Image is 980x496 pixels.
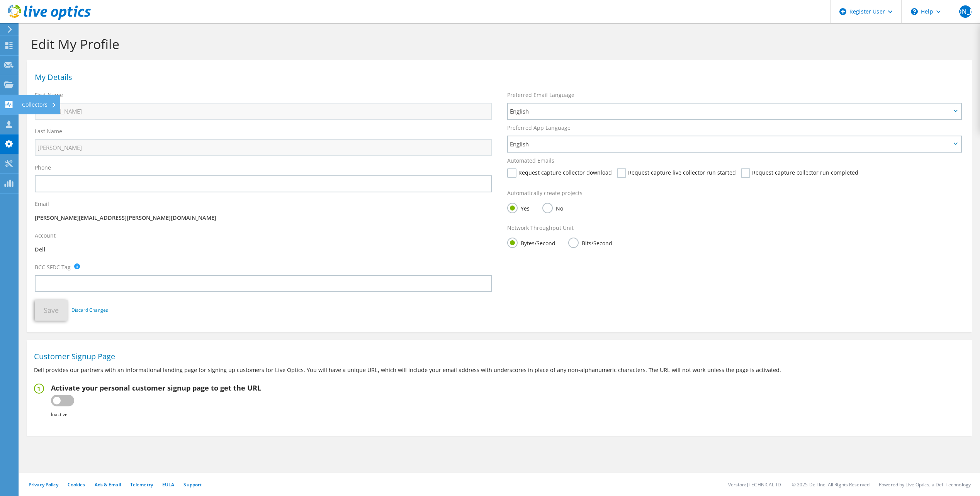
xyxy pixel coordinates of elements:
[959,5,972,18] span: [PERSON_NAME]
[35,300,68,321] button: Save
[35,263,71,271] label: BCC SFDC Tag
[130,481,153,488] a: Telemetry
[51,411,68,418] b: Inactive
[507,238,555,247] label: Bytes/Second
[507,224,574,232] label: Network Throughput Unit
[507,91,574,99] label: Preferred Email Language
[507,203,530,212] label: Yes
[71,306,108,314] a: Discard Changes
[507,168,612,178] label: Request capture collector download
[911,8,918,15] svg: \n
[35,200,49,208] label: Email
[542,203,563,212] label: No
[568,238,612,247] label: Bits/Second
[35,127,62,135] label: Last Name
[68,481,85,488] a: Cookies
[792,481,870,488] li: © 2025 Dell Inc. All Rights Reserved
[507,189,583,197] label: Automatically create projects
[879,481,971,488] li: Powered by Live Optics, a Dell Technology
[18,95,60,114] div: Collectors
[34,366,965,374] p: Dell provides our partners with an informational landing page for signing up customers for Live O...
[510,139,951,149] span: English
[95,481,121,488] a: Ads & Email
[741,168,858,178] label: Request capture collector run completed
[35,214,492,222] p: [PERSON_NAME][EMAIL_ADDRESS][PERSON_NAME][DOMAIN_NAME]
[51,384,261,392] h2: Activate your personal customer signup page to get the URL
[617,168,736,178] label: Request capture live collector run started
[183,481,202,488] a: Support
[29,481,58,488] a: Privacy Policy
[35,91,63,99] label: First Name
[507,157,554,165] label: Automated Emails
[31,36,965,52] h1: Edit My Profile
[510,107,951,116] span: English
[34,353,961,360] h1: Customer Signup Page
[728,481,783,488] li: Version: [TECHNICAL_ID]
[162,481,174,488] a: EULA
[35,73,961,81] h1: My Details
[507,124,571,132] label: Preferred App Language
[35,245,492,254] p: Dell
[35,164,51,172] label: Phone
[35,232,56,240] label: Account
